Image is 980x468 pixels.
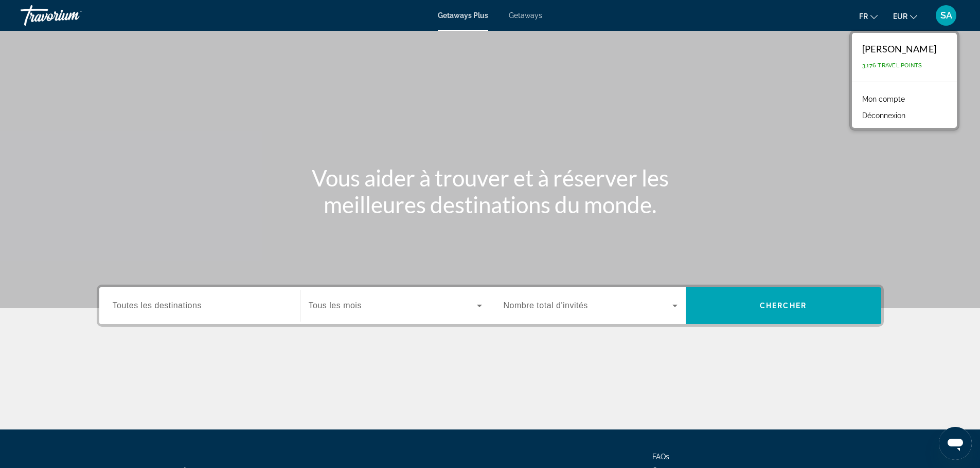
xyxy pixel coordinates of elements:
span: 3,176 Travel Points [862,62,922,69]
div: Search widget [99,287,881,324]
a: Getaways [509,11,542,20]
span: Toutes les destinations [113,301,202,310]
button: Change currency [893,9,917,24]
a: Mon compte [857,92,910,106]
span: SA [940,10,952,21]
button: Search [686,287,881,324]
iframe: Button to launch messaging window [939,427,972,460]
span: Tous les mois [309,301,362,310]
span: Chercher [760,302,807,310]
button: User Menu [933,5,959,26]
button: Change language [859,9,878,24]
span: fr [859,12,868,21]
span: EUR [893,12,907,21]
a: FAQs [652,453,669,461]
a: Getaways Plus [438,11,488,20]
div: [PERSON_NAME] [862,43,936,54]
span: Nombre total d'invités [504,301,588,310]
h1: Vous aider à trouver et à réserver les meilleures destinations du monde. [297,164,683,218]
button: Déconnexion [857,109,911,122]
a: Travorium [21,2,123,29]
input: Select destination [113,300,287,312]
